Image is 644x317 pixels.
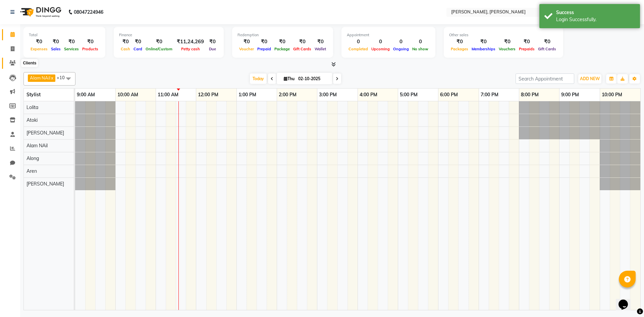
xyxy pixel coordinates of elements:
div: ₹0 [517,38,536,46]
span: Prepaids [517,47,536,51]
span: Due [207,47,218,51]
span: Expenses [29,47,49,51]
div: Clients [21,59,38,67]
span: Wallet [313,47,328,51]
div: ₹0 [62,38,80,46]
span: Card [132,47,144,51]
div: 0 [391,38,411,46]
span: Alam NAil [26,143,48,149]
span: [PERSON_NAME] [26,181,64,187]
div: ₹0 [29,38,49,46]
a: 3:00 PM [317,90,338,100]
span: Gift Cards [536,47,558,51]
span: Completed [347,47,370,51]
div: ₹0 [49,38,62,46]
a: 4:00 PM [358,90,379,100]
span: Cash [119,47,132,51]
span: Package [273,47,291,51]
div: ₹0 [273,38,291,46]
div: ₹0 [237,38,256,46]
span: Aren [26,168,37,174]
button: ADD NEW [578,74,601,84]
input: 2025-10-02 [296,74,330,84]
a: 2:00 PM [277,90,298,100]
a: 6:00 PM [438,90,460,100]
span: [PERSON_NAME] [26,130,64,136]
div: ₹0 [497,38,517,46]
b: 08047224946 [74,3,103,21]
a: 10:00 PM [600,90,624,100]
div: Login Successfully. [556,16,635,23]
a: 7:00 PM [479,90,500,100]
span: Today [250,73,267,84]
span: No show [411,47,430,51]
div: Other sales [449,32,558,38]
span: Voucher [237,47,256,51]
span: Along [26,155,39,161]
div: ₹0 [536,38,558,46]
a: 1:00 PM [237,90,258,100]
div: Redemption [237,32,328,38]
span: Atoki [26,117,38,123]
a: 11:00 AM [156,90,180,100]
span: Petty cash [179,47,202,51]
span: Prepaid [256,47,273,51]
input: Search Appointment [516,73,574,84]
div: ₹0 [207,38,218,46]
div: ₹0 [313,38,328,46]
span: Gift Cards [291,47,313,51]
span: Thu [282,76,296,81]
span: Ongoing [391,47,411,51]
div: ₹0 [132,38,144,46]
div: Success [556,9,635,16]
div: 0 [347,38,370,46]
a: x [50,75,53,81]
div: 0 [370,38,391,46]
div: Finance [119,32,218,38]
a: 10:00 AM [116,90,140,100]
div: ₹0 [449,38,470,46]
span: Lolita [26,104,38,110]
div: Total [29,32,100,38]
span: Stylist [26,92,41,98]
span: Products [80,47,100,51]
div: Appointment [347,32,430,38]
div: 0 [411,38,430,46]
div: ₹0 [144,38,174,46]
div: ₹0 [470,38,497,46]
span: Upcoming [370,47,391,51]
span: Memberships [470,47,497,51]
div: ₹0 [80,38,100,46]
div: ₹11,24,269 [174,38,207,46]
span: Vouchers [497,47,517,51]
a: 9:00 AM [75,90,97,100]
img: logo [17,3,63,21]
a: 12:00 PM [196,90,220,100]
span: Services [62,47,80,51]
iframe: chat widget [616,290,637,310]
span: ADD NEW [580,76,600,81]
a: 9:00 PM [559,90,581,100]
span: Online/Custom [144,47,174,51]
span: +10 [57,75,70,80]
a: 8:00 PM [519,90,540,100]
a: 5:00 PM [398,90,419,100]
span: Sales [49,47,62,51]
div: ₹0 [291,38,313,46]
div: ₹0 [119,38,132,46]
div: ₹0 [256,38,273,46]
span: Packages [449,47,470,51]
span: Alam NAil [30,75,50,81]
